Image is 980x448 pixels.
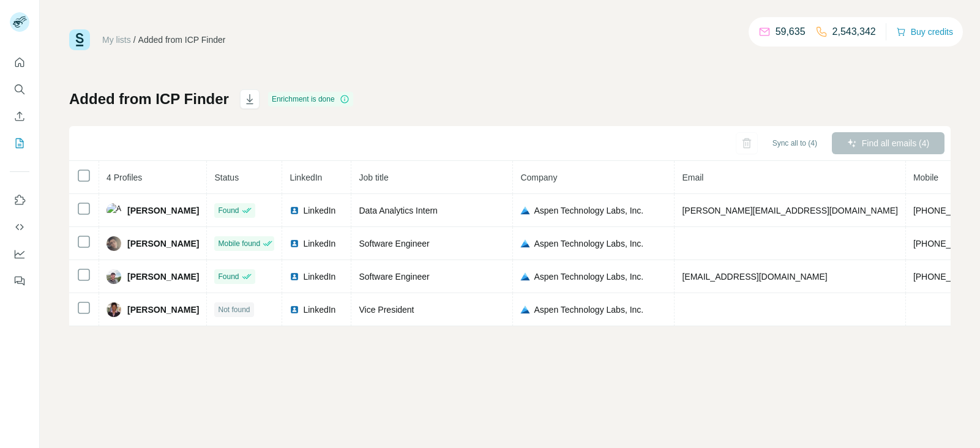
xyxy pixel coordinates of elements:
[107,173,142,182] span: 4 Profiles
[218,205,239,216] span: Found
[682,206,897,215] span: [PERSON_NAME][EMAIL_ADDRESS][DOMAIN_NAME]
[10,216,29,238] button: Use Surfe API
[290,272,299,282] img: LinkedIn logo
[682,272,827,282] span: [EMAIL_ADDRESS][DOMAIN_NAME]
[359,239,429,248] span: Software Engineer
[359,305,414,315] span: Vice President
[896,23,953,40] button: Buy credits
[102,35,131,45] a: My lists
[534,304,643,316] span: Aspen Technology Labs, Inc.
[520,239,530,248] img: company-logo
[127,304,199,316] span: [PERSON_NAME]
[534,271,643,283] span: Aspen Technology Labs, Inc.
[10,105,29,127] button: Enrich CSV
[682,173,703,182] span: Email
[832,24,876,39] p: 2,543,342
[10,243,29,265] button: Dashboard
[520,173,557,182] span: Company
[359,173,388,182] span: Job title
[10,78,29,100] button: Search
[290,305,299,315] img: LinkedIn logo
[138,34,226,46] div: Added from ICP Finder
[107,203,121,218] img: Avatar
[10,51,29,73] button: Quick start
[303,204,335,217] span: LinkedIn
[218,271,239,282] span: Found
[359,272,429,282] span: Software Engineer
[520,206,530,215] img: company-logo
[10,189,29,211] button: Use Surfe on LinkedIn
[10,132,29,154] button: My lists
[127,204,199,217] span: [PERSON_NAME]
[913,173,938,182] span: Mobile
[764,134,826,152] button: Sync all to (4)
[107,302,121,317] img: Avatar
[133,34,136,46] li: /
[268,92,353,106] div: Enrichment is done
[69,29,90,50] img: Surfe Logo
[218,238,260,249] span: Mobile found
[290,173,322,182] span: LinkedIn
[303,271,335,283] span: LinkedIn
[359,206,437,215] span: Data Analytics Intern
[127,237,199,250] span: [PERSON_NAME]
[10,270,29,292] button: Feedback
[127,271,199,283] span: [PERSON_NAME]
[107,236,121,251] img: Avatar
[520,305,530,315] img: company-logo
[534,237,643,250] span: Aspen Technology Labs, Inc.
[776,24,806,39] p: 59,635
[772,138,817,149] span: Sync all to (4)
[520,272,530,282] img: company-logo
[303,304,335,316] span: LinkedIn
[214,173,239,182] span: Status
[290,239,299,248] img: LinkedIn logo
[303,237,335,250] span: LinkedIn
[69,89,229,109] h1: Added from ICP Finder
[107,269,121,284] img: Avatar
[290,206,299,215] img: LinkedIn logo
[218,304,250,315] span: Not found
[534,204,643,217] span: Aspen Technology Labs, Inc.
